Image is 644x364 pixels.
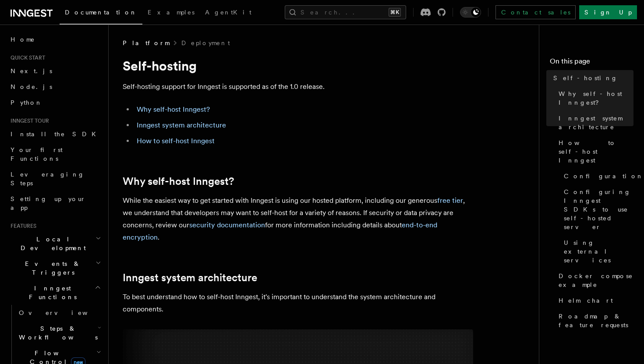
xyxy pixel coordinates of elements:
[205,9,251,16] span: AgentKit
[15,305,103,321] a: Overview
[123,175,234,187] a: Why self-host Inngest?
[7,126,103,142] a: Install the SDK
[559,272,633,289] span: Docker compose example
[11,99,42,106] span: Python
[559,138,633,165] span: How to self-host Inngest
[495,5,576,19] a: Contact sales
[137,137,215,145] a: How to self-host Inngest
[148,9,195,16] span: Examples
[15,324,98,342] span: Steps & Workflows
[7,142,103,166] a: Your first Functions
[123,39,169,47] span: Platform
[560,168,633,184] a: Configuration
[7,32,103,47] a: Home
[15,321,103,345] button: Steps & Workflows
[181,39,230,47] a: Deployment
[7,223,36,230] span: Features
[389,8,401,17] kbd: ⌘K
[7,117,49,124] span: Inngest tour
[11,35,35,44] span: Home
[555,308,633,333] a: Roadmap & feature requests
[7,259,96,277] span: Events & Triggers
[564,238,633,265] span: Using external services
[285,5,406,19] button: Search...⌘K
[555,110,633,135] a: Inngest system architecture
[123,291,473,315] p: To best understand how to self-host Inngest, it's important to understand the system architecture...
[123,81,473,93] p: Self-hosting support for Inngest is supported as of the 1.0 release.
[11,67,52,74] span: Next.js
[550,70,633,86] a: Self-hosting
[550,56,633,70] h4: On this page
[137,105,210,113] a: Why self-host Inngest?
[553,74,618,82] span: Self-hosting
[437,196,463,205] a: free tier
[11,146,63,162] span: Your first Functions
[11,83,52,90] span: Node.js
[559,89,633,107] span: Why self-host Inngest?
[579,5,637,19] a: Sign Up
[559,296,613,305] span: Helm chart
[559,312,633,329] span: Roadmap & feature requests
[7,280,103,305] button: Inngest Functions
[555,86,633,110] a: Why self-host Inngest?
[7,63,103,79] a: Next.js
[200,3,257,24] a: AgentKit
[123,272,257,284] a: Inngest system architecture
[560,184,633,235] a: Configuring Inngest SDKs to use self-hosted server
[564,187,633,231] span: Configuring Inngest SDKs to use self-hosted server
[7,79,103,95] a: Node.js
[564,172,644,180] span: Configuration
[65,9,137,16] span: Documentation
[7,284,95,301] span: Inngest Functions
[7,166,103,191] a: Leveraging Steps
[7,54,45,61] span: Quick start
[559,114,633,131] span: Inngest system architecture
[555,135,633,168] a: How to self-host Inngest
[19,309,109,316] span: Overview
[460,7,481,18] button: Toggle dark mode
[142,3,200,24] a: Examples
[560,235,633,268] a: Using external services
[123,194,473,244] p: While the easiest way to get started with Inngest is using our hosted platform, including our gen...
[555,293,633,308] a: Helm chart
[7,231,103,256] button: Local Development
[11,171,85,187] span: Leveraging Steps
[7,95,103,110] a: Python
[137,121,226,129] a: Inngest system architecture
[123,58,473,74] h1: Self-hosting
[555,268,633,293] a: Docker compose example
[7,235,96,252] span: Local Development
[11,131,101,138] span: Install the SDK
[7,256,103,280] button: Events & Triggers
[7,191,103,216] a: Setting up your app
[11,195,86,211] span: Setting up your app
[189,221,265,229] a: security documentation
[60,3,142,25] a: Documentation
